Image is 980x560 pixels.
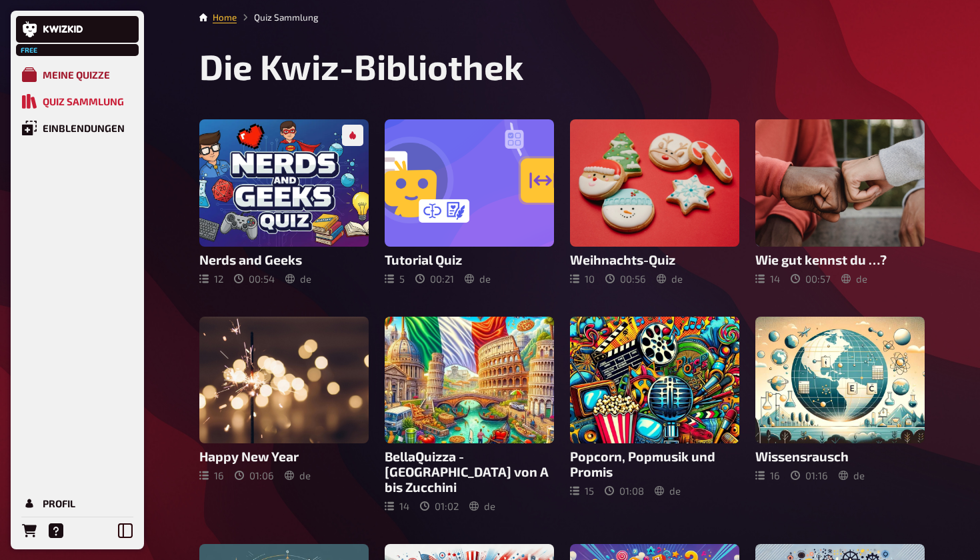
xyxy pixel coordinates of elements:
div: Profil [43,497,75,509]
a: BellaQuizza - [GEOGRAPHIC_DATA] von A bis Zucchini1401:02de [385,317,554,513]
div: 15 [570,485,594,497]
a: Weihnachts-Quiz1000:56de [570,119,739,285]
div: de [657,273,683,285]
div: 12 [199,273,223,285]
a: Meine Quizze [16,61,139,88]
h3: Wissensrausch [755,449,925,464]
div: de [465,273,491,285]
a: Hilfe [43,517,69,544]
div: 10 [570,273,595,285]
div: de [469,500,495,512]
div: de [841,273,867,285]
a: Bestellungen [16,517,43,544]
a: Wissensrausch1601:16de [755,317,925,513]
a: Nerds and Geeks1200:54de [199,119,369,285]
div: 01 : 16 [791,469,828,481]
div: Einblendungen [43,122,125,134]
div: 16 [199,469,224,481]
a: Wie gut kennst du …?1400:57de [755,119,925,285]
span: Free [17,46,41,54]
div: 00 : 56 [605,273,646,285]
div: de [285,273,311,285]
a: Profil [16,490,139,517]
h3: Weihnachts-Quiz [570,252,739,267]
h3: Tutorial Quiz [385,252,554,267]
div: 16 [755,469,780,481]
h1: Die Kwiz-Bibliothek [199,45,925,87]
div: de [655,485,681,497]
div: de [285,469,311,481]
div: 00 : 21 [415,273,454,285]
div: Quiz Sammlung [43,95,124,107]
h3: Nerds and Geeks [199,252,369,267]
h3: Popcorn, Popmusik und Promis [570,449,739,479]
div: 01 : 08 [605,485,644,497]
li: Home [213,11,237,24]
div: 14 [755,273,780,285]
div: 01 : 02 [420,500,459,512]
h3: BellaQuizza - [GEOGRAPHIC_DATA] von A bis Zucchini [385,449,554,495]
div: 00 : 57 [791,273,831,285]
div: 14 [385,500,409,512]
div: de [839,469,865,481]
h3: Wie gut kennst du …? [755,252,925,267]
div: 01 : 06 [235,469,274,481]
div: Meine Quizze [43,69,110,81]
a: Einblendungen [16,115,139,141]
a: Home [213,12,237,23]
div: 00 : 54 [234,273,275,285]
a: Tutorial Quiz500:21de [385,119,554,285]
a: Quiz Sammlung [16,88,139,115]
h3: Happy New Year [199,449,369,464]
li: Quiz Sammlung [237,11,319,24]
a: Happy New Year1601:06de [199,317,369,513]
div: 5 [385,273,405,285]
a: Popcorn, Popmusik und Promis1501:08de [570,317,739,513]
